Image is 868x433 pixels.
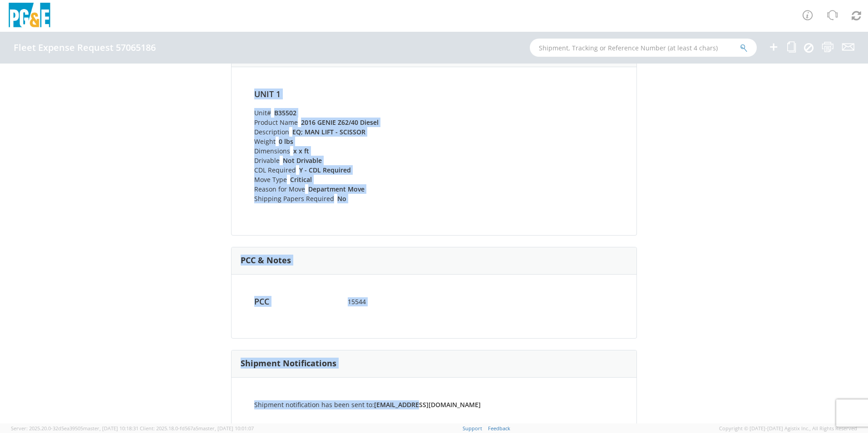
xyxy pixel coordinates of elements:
h4: Fleet Expense Request 57065186 [14,43,156,53]
h4: PCC [247,297,341,306]
span: Copyright © [DATE]-[DATE] Agistix Inc., All Rights Reserved [719,425,857,432]
span: master, [DATE] 10:01:07 [198,425,254,432]
div: Shipment notification has been sent to: [247,400,621,409]
strong: Critical [290,175,312,184]
span: master, [DATE] 10:18:31 [83,425,138,432]
span: 15544 [341,297,528,306]
img: pge-logo-06675f144f4cfa6a6814.png [7,3,52,30]
input: Shipment, Tracking or Reference Number (at least 4 chars) [530,39,757,57]
li: CDL Required [254,165,429,175]
li: Description [254,127,429,137]
li: Move Type [254,175,429,184]
li: Drivable [254,156,429,165]
strong: x x ft [293,147,309,155]
li: Weight [254,137,429,146]
a: Feedback [488,425,510,432]
strong: Department Move [308,185,365,193]
strong: Not Drivable [283,156,322,165]
span: Client: 2025.18.0-fd567a5 [140,425,254,432]
strong: Y - CDL Required [299,166,351,174]
h3: Shipment Notifications [241,359,336,368]
strong: [EMAIL_ADDRESS][DOMAIN_NAME] [374,400,481,409]
li: Dimensions [254,146,429,156]
li: Reason for Move [254,184,429,194]
strong: 2016 GENIE Z62/40 Diesel [301,118,379,127]
strong: No [337,194,346,203]
li: Unit# [254,108,429,118]
strong: B35502 [274,108,296,117]
strong: EQ; MAN LIFT - SCISSOR [292,128,365,136]
span: Server: 2025.20.0-32d5ea39505 [11,425,138,432]
strong: 0 lbs [279,137,293,146]
li: Shipping Papers Required [254,194,429,203]
a: Support [463,425,482,432]
li: Product Name [254,118,429,127]
h3: PCC & Notes [241,256,291,265]
h4: Unit 1 [254,90,429,99]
